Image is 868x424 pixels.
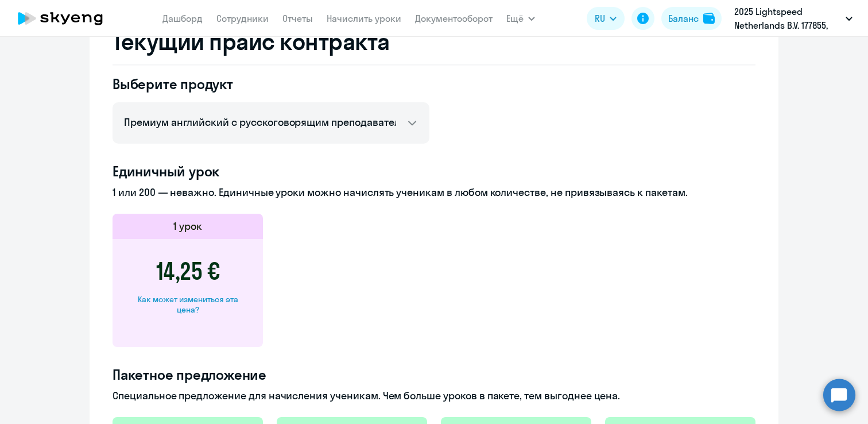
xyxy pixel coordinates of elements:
a: Сотрудники [216,13,269,24]
h4: Пакетное предложение [113,365,755,384]
a: Отчеты [282,13,313,24]
h4: Единичный урок [113,162,755,180]
span: RU [595,11,605,25]
button: RU [587,7,625,30]
span: Ещё [506,11,524,25]
h5: 1 урок [173,219,202,234]
h2: Текущий прайс контракта [113,28,755,55]
h3: 14,25 € [156,257,220,285]
p: 1 или 200 — неважно. Единичные уроки можно начислять ученикам в любом количестве, не привязываясь... [113,185,755,200]
p: 2025 Lightspeed Netherlands B.V. 177855, [GEOGRAPHIC_DATA], ООО [734,5,841,32]
button: Ещё [506,7,535,30]
p: Специальное предложение для начисления ученикам. Чем больше уроков в пакете, тем выгоднее цена. [113,388,755,403]
img: balance [703,13,715,24]
a: Начислить уроки [327,13,401,24]
button: Балансbalance [661,7,722,30]
a: Дашборд [162,13,203,24]
div: Как может измениться эта цена? [131,294,245,315]
div: Баланс [668,11,699,25]
a: Документооборот [415,13,493,24]
h4: Выберите продукт [113,75,429,93]
button: 2025 Lightspeed Netherlands B.V. 177855, [GEOGRAPHIC_DATA], ООО [728,5,858,32]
